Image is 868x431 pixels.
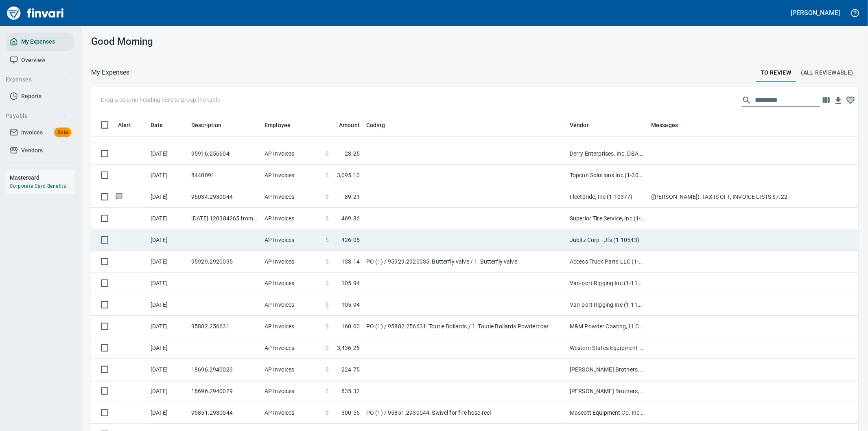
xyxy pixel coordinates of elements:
td: [PERSON_NAME] Brothers, Inc. (1-10059) [566,359,648,380]
span: 105.94 [341,301,360,309]
span: $ [326,409,329,417]
span: Employee [265,120,301,130]
td: [DATE] [147,143,188,165]
td: AP Invoices [261,251,322,273]
td: 96034.2930044 [188,186,261,208]
button: [PERSON_NAME] [789,7,842,19]
td: [PERSON_NAME] Brothers, Inc. (1-10059) [566,380,648,402]
td: 95929.2920035 [188,251,261,273]
span: Messages [651,120,689,130]
span: Alert [118,120,142,130]
span: Amount [328,120,360,130]
span: Coding [366,120,385,130]
td: AP Invoices [261,165,322,186]
h3: Good Morning [91,36,334,47]
td: [DATE] 120384265 from Superior Tire Service, Inc (1-10991) [188,208,261,229]
td: AP Invoices [261,380,322,402]
td: [DATE] [147,337,188,359]
a: My Expenses [7,33,74,51]
td: AP Invoices [261,143,322,165]
button: Payable [2,108,70,123]
span: Coding [366,120,396,130]
a: Corporate Card Benefits [10,183,66,189]
td: PO (1) / 95851.2930044: Swivel for fire hose reel [363,402,566,424]
td: Western States Equipment Co. (1-11113) [566,337,648,359]
span: $ [326,214,329,222]
span: $ [326,365,329,374]
td: AP Invoices [261,294,322,316]
td: [DATE] [147,229,188,251]
td: [DATE] [147,165,188,186]
button: Expenses [2,72,70,87]
td: Derry Enterprises, Inc. DBA Cascade Nut & Bolt (1-38970) [566,143,648,165]
td: AP Invoices [261,208,322,229]
span: Vendor [570,120,589,130]
button: Column choices favorited. Click to reset to default [844,94,857,106]
span: Messages [651,120,678,130]
a: Reports [7,87,74,106]
span: 160.00 [341,322,360,330]
td: 95851.2930044 [188,402,261,424]
span: $ [326,193,329,201]
span: $ [326,322,329,330]
td: [DATE] [147,186,188,208]
h6: Mastercard [10,173,74,182]
td: [DATE] [147,273,188,294]
td: Fleetpride, Inc (1-10377) [566,186,648,208]
span: 23.25 [345,150,360,158]
span: Expenses [6,75,67,85]
span: Employee [265,120,291,130]
span: Overview [21,55,45,65]
span: Amount [339,120,360,130]
span: Description [191,120,222,130]
td: AP Invoices [261,337,322,359]
td: Topcon Solutions Inc (1-30481) [566,165,648,186]
button: Download Table [832,95,844,107]
span: To Review [761,68,791,78]
span: 133.14 [341,257,360,266]
td: AP Invoices [261,316,322,337]
td: 95882.256631 [188,316,261,337]
td: Jubitz Corp - Jfs (1-10543) [566,229,648,251]
a: Vendors [7,141,74,160]
span: 105.94 [341,279,360,287]
span: $ [326,387,329,395]
button: Choose columns to display [820,94,832,106]
td: 8440091 [188,165,261,186]
span: 835.32 [341,387,360,395]
a: Finvari [5,3,66,23]
span: Reports [21,91,42,101]
td: Access Truck Parts LLC (1-25872) [566,251,648,273]
td: AP Invoices [261,229,322,251]
span: Alert [118,120,131,130]
span: 224.75 [341,365,360,374]
span: Date [151,120,163,130]
span: $ [326,171,329,179]
td: 18696.2940029 [188,380,261,402]
td: [DATE] [147,316,188,337]
span: Beta [54,128,71,137]
td: [DATE] [147,359,188,380]
td: 18696.2940029 [188,359,261,380]
span: Has messages [115,194,123,199]
td: PO (1) / 95882.256631: Toutle Bollards / 1: Toutle Bollards Powdercoat [363,316,566,337]
span: $ [326,257,329,266]
td: Superior Tire Service, Inc (1-10991) [566,208,648,229]
td: AP Invoices [261,359,322,380]
span: Date [151,120,174,130]
td: [DATE] [147,380,188,402]
td: Van-port Rigging Inc (1-11072) [566,294,648,316]
td: PO (1) / 95929.2920035: Butterfly valve / 1: Butterfly valve [363,251,566,273]
span: $ [326,301,329,309]
td: Mascott Equipment Co. Inc (1-10630) [566,402,648,424]
span: (All Reviewable) [801,68,853,78]
td: AP Invoices [261,273,322,294]
td: Van-port Rigging Inc (1-11072) [566,273,648,294]
span: 300.55 [341,409,360,417]
span: Description [191,120,232,130]
td: M&M Powder Coating, LLC (1-22248) [566,316,648,337]
span: 426.05 [341,236,360,244]
p: Drag a column heading here to group the table [101,96,220,104]
span: $ [326,279,329,287]
td: [DATE] [147,251,188,273]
